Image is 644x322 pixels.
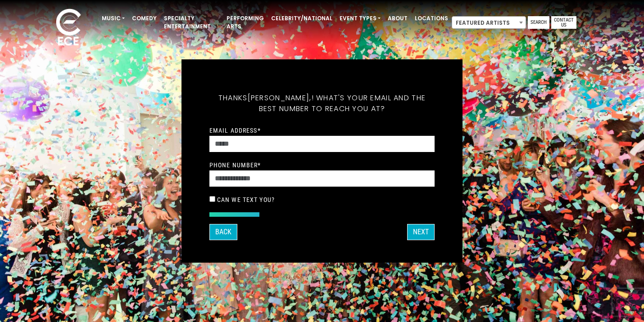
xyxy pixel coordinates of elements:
[217,196,275,204] label: Can we text you?
[452,16,526,29] span: Featured Artists
[223,11,268,34] a: Performing Arts
[336,11,384,26] a: Event Types
[248,93,312,103] span: [PERSON_NAME],
[268,11,336,26] a: Celebrity/National
[528,16,549,29] a: Search
[551,16,576,29] a: Contact Us
[160,11,223,34] a: Specialty Entertainment
[407,224,435,240] button: Next
[209,161,261,169] label: Phone Number
[98,11,128,26] a: Music
[452,17,526,29] span: Featured Artists
[209,82,435,125] h5: Thanks ! What's your email and the best number to reach you at?
[411,11,452,26] a: Locations
[209,224,237,240] button: Back
[46,6,91,50] img: ece_new_logo_whitev2-1.png
[384,11,411,26] a: About
[128,11,160,26] a: Comedy
[209,126,261,134] label: Email Address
